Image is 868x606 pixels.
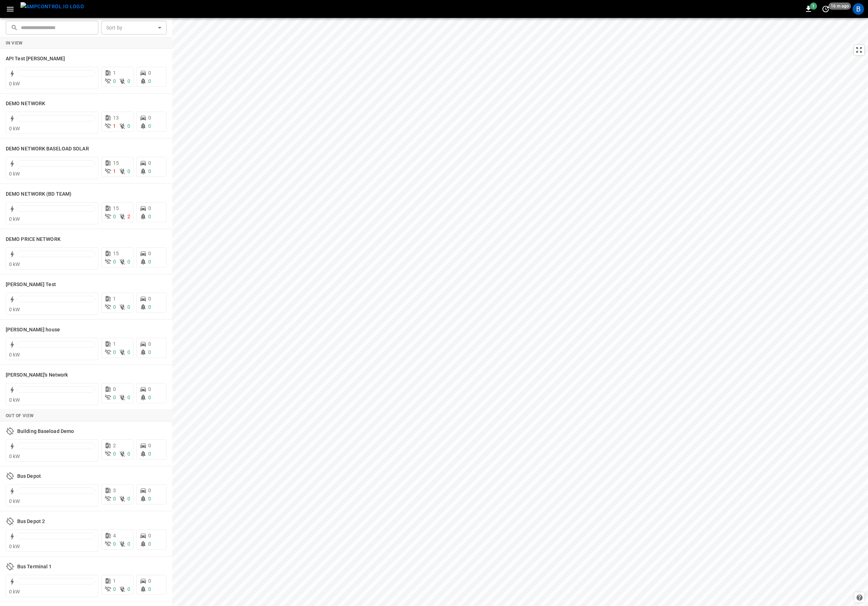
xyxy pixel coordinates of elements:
[148,541,151,547] span: 0
[127,304,130,310] span: 0
[148,304,151,310] span: 0
[113,168,116,174] span: 1
[113,533,116,539] span: 4
[113,386,116,392] span: 0
[6,100,45,108] h6: DEMO NETWORK
[113,341,116,347] span: 1
[148,168,151,174] span: 0
[9,81,20,87] span: 0 kW
[6,236,61,243] h6: DEMO PRICE NETWORK
[148,341,151,347] span: 0
[113,443,116,448] span: 2
[148,251,151,256] span: 0
[148,160,151,166] span: 0
[9,261,20,267] span: 0 kW
[810,3,817,10] span: 1
[9,498,20,504] span: 0 kW
[113,578,116,584] span: 1
[17,518,45,526] h6: Bus Depot 2
[113,349,116,355] span: 0
[113,395,116,400] span: 0
[9,216,20,222] span: 0 kW
[9,589,20,595] span: 0 kW
[6,281,56,289] h6: Gauthami Test
[113,70,116,76] span: 1
[148,488,151,493] span: 0
[148,578,151,584] span: 0
[113,488,116,493] span: 3
[148,214,151,219] span: 0
[113,214,116,219] span: 0
[6,190,71,198] h6: DEMO NETWORK (BD TEAM)
[172,18,868,606] canvas: Map
[6,371,68,379] h6: Stephane's Network
[148,296,151,302] span: 0
[113,496,116,502] span: 0
[148,533,151,539] span: 0
[148,123,151,129] span: 0
[148,443,151,448] span: 0
[148,259,151,265] span: 0
[9,397,20,403] span: 0 kW
[148,386,151,392] span: 0
[113,115,119,121] span: 13
[829,3,851,10] span: 16 m ago
[127,586,130,592] span: 0
[17,472,41,480] h6: Bus Depot
[148,451,151,457] span: 0
[113,296,116,302] span: 1
[127,168,130,174] span: 0
[113,259,116,265] span: 0
[148,70,151,76] span: 0
[820,3,831,15] button: set refresh interval
[148,586,151,592] span: 0
[9,544,20,549] span: 0 kW
[853,3,864,15] div: profile-icon
[148,496,151,502] span: 0
[17,428,74,435] h6: Building Baseload Demo
[113,541,116,547] span: 0
[127,123,130,129] span: 0
[9,307,20,312] span: 0 kW
[148,395,151,400] span: 0
[17,563,52,571] h6: Bus Terminal 1
[6,326,60,334] h6: Rayman's house
[148,205,151,211] span: 0
[6,55,65,63] h6: API Test Jonas
[127,349,130,355] span: 0
[6,41,23,46] strong: In View
[127,78,130,84] span: 0
[9,352,20,358] span: 0 kW
[127,395,130,400] span: 0
[20,2,84,11] img: ampcontrol.io logo
[113,78,116,84] span: 0
[148,78,151,84] span: 0
[113,586,116,592] span: 0
[148,349,151,355] span: 0
[113,251,119,256] span: 15
[127,541,130,547] span: 0
[113,123,116,129] span: 1
[113,205,119,211] span: 15
[113,451,116,457] span: 0
[148,115,151,121] span: 0
[127,214,130,219] span: 2
[127,496,130,502] span: 0
[6,413,34,418] strong: Out of View
[9,126,20,131] span: 0 kW
[9,171,20,177] span: 0 kW
[127,259,130,265] span: 0
[113,304,116,310] span: 0
[6,145,89,153] h6: DEMO NETWORK BASELOAD SOLAR
[127,451,130,457] span: 0
[9,453,20,459] span: 0 kW
[113,160,119,166] span: 15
